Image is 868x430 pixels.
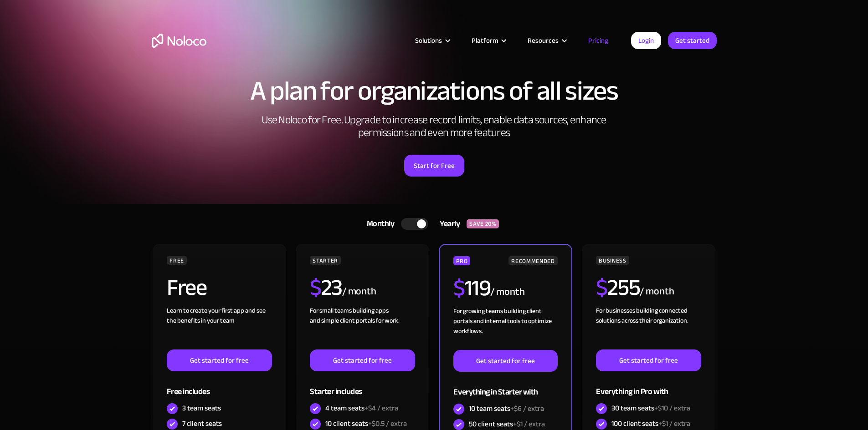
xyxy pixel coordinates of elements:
div: / month [490,285,524,299]
div: FREE [167,256,187,265]
div: Yearly [428,217,467,231]
h2: 23 [310,276,342,299]
div: 50 client seats [469,419,545,429]
div: 4 team seats [325,403,398,413]
span: +$4 / extra [365,401,398,415]
h2: Use Noloco for Free. Upgrade to increase record limits, enable data sources, enhance permissions ... [252,114,616,139]
div: / month [342,284,376,299]
div: For growing teams building client portals and internal tools to optimize workflows. [453,306,557,350]
a: home [152,34,206,48]
div: 3 team seats [182,403,221,413]
a: Get started for free [453,350,557,372]
h2: 119 [453,277,490,299]
div: Platform [460,35,516,46]
div: Everything in Starter with [453,372,557,401]
span: $ [453,267,465,309]
div: Solutions [404,35,460,46]
div: Learn to create your first app and see the benefits in your team ‍ [167,306,272,349]
div: For small teams building apps and simple client portals for work. ‍ [310,306,415,349]
span: +$10 / extra [654,401,690,415]
span: $ [310,266,321,309]
a: Start for Free [404,155,464,177]
div: 7 client seats [182,419,222,429]
div: Platform [472,35,498,46]
div: Resources [528,35,559,46]
div: Free includes [167,371,272,401]
div: 10 team seats [469,404,544,414]
h1: A plan for organizations of all sizes [152,77,717,105]
a: Get started for free [310,349,415,371]
div: SAVE 20% [467,219,499,228]
div: 10 client seats [325,419,407,429]
div: Monthly [355,217,401,231]
div: / month [640,284,674,299]
a: Get started for free [167,349,272,371]
div: 100 client seats [611,419,690,429]
span: $ [596,266,607,309]
a: Get started [668,32,717,49]
div: RECOMMENDED [508,256,557,265]
div: For businesses building connected solutions across their organization. ‍ [596,306,701,349]
div: Solutions [415,35,442,46]
div: PRO [453,256,470,265]
a: Login [631,32,661,49]
div: Everything in Pro with [596,371,701,401]
div: STARTER [310,256,340,265]
h2: 255 [596,276,640,299]
a: Get started for free [596,349,701,371]
span: +$6 / extra [510,402,544,415]
h2: Free [167,276,206,299]
div: BUSINESS [596,256,629,265]
div: Resources [516,35,577,46]
div: Starter includes [310,371,415,401]
a: Pricing [577,35,620,46]
div: 30 team seats [611,403,690,413]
